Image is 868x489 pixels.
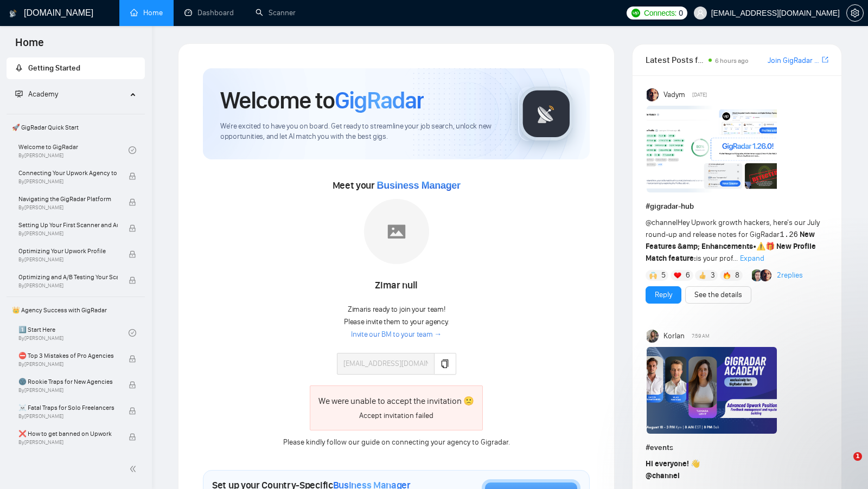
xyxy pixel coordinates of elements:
[847,9,863,17] span: setting
[129,198,136,206] span: lock
[694,289,742,301] a: See the details
[18,321,129,345] a: 1️⃣ Start HereBy[PERSON_NAME]
[18,246,118,256] span: Optimizing Your Upwork Profile
[18,361,118,368] span: By [PERSON_NAME]
[18,402,118,413] span: ☠️ Fatal Traps for Solo Freelancers
[831,452,857,478] iframe: Intercom live chat
[18,439,118,446] span: By [PERSON_NAME]
[780,230,798,239] code: 1.26
[647,106,777,192] img: F09AC4U7ATU-image.png
[348,437,380,447] a: our guide
[646,442,828,454] h1: # events
[8,299,144,321] span: 👑 Agency Success with GigRadar
[655,289,672,301] a: Reply
[129,276,136,284] span: lock
[18,282,118,289] span: By [PERSON_NAME]
[333,179,461,191] span: Meet your
[691,459,700,468] span: 👋
[7,35,53,57] span: Home
[129,172,136,180] span: lock
[18,138,129,162] a: Welcome to GigRadarBy[PERSON_NAME]
[646,201,828,213] h1: # gigradar-hub
[18,220,118,230] span: Setting Up Your First Scanner and Auto-Bidder
[220,121,501,142] span: We're excited to have you on board. Get ready to streamline your job search, unlock new opportuni...
[631,9,640,17] img: upwork-logo.png
[18,376,118,387] span: 🌚 Rookie Traps for New Agencies
[644,7,676,19] span: Connects:
[768,55,820,67] a: Join GigRadar Slack Community
[646,286,681,304] button: Reply
[18,428,118,439] span: ❌ How to get banned on Upwork
[646,218,820,263] span: Hey Upwork growth hackers, here's our July round-up and release notes for GigRadar • is your prof...
[256,8,296,17] a: searchScanner
[351,330,442,340] a: Invite our BM to your team →
[129,407,136,415] span: lock
[692,90,707,100] span: [DATE]
[18,178,118,185] span: By [PERSON_NAME]
[752,269,764,281] img: Alex B
[15,89,58,99] span: Academy
[441,359,449,368] span: copy
[663,330,685,342] span: Korlan
[822,55,828,65] a: export
[8,117,144,138] span: 🚀 GigRadar Quick Start
[348,305,445,314] span: Zimar is ready to join your team!
[129,146,136,154] span: check-circle
[646,218,678,227] span: @channel
[846,9,864,17] a: setting
[28,89,58,99] span: Academy
[647,88,660,101] img: Vadym
[337,276,456,295] div: Zimar null
[723,272,731,279] img: 🔥
[685,286,751,304] button: See the details
[649,272,657,279] img: 🙌
[646,459,689,468] strong: Hi everyone!
[692,331,710,341] span: 7:59 AM
[711,270,715,281] span: 3
[335,86,424,115] span: GigRadar
[777,270,803,281] a: 2replies
[129,433,136,441] span: lock
[220,86,424,115] h1: Welcome to
[646,471,680,480] span: @channel
[130,8,163,17] a: homeHome
[18,256,118,263] span: By [PERSON_NAME]
[647,330,660,343] img: Korlan
[661,270,666,281] span: 5
[18,413,118,420] span: By [PERSON_NAME]
[679,7,683,19] span: 0
[18,230,118,237] span: By [PERSON_NAME]
[275,436,518,448] div: Please kindly follow on connecting your agency to Gigradar.
[15,64,23,72] span: rocket
[756,242,765,251] span: ⚠️
[129,250,136,258] span: lock
[9,5,17,22] img: logo
[18,272,118,282] span: Optimizing and A/B Testing Your Scanner for Better Results
[740,254,764,263] span: Expand
[853,452,862,461] span: 1
[7,57,145,79] li: Getting Started
[822,55,828,64] span: export
[735,270,739,281] span: 8
[18,204,118,211] span: By [PERSON_NAME]
[129,329,136,337] span: check-circle
[697,9,704,17] span: user
[15,90,23,98] span: fund-projection-screen
[674,272,681,279] img: ❤️
[377,180,461,191] span: Business Manager
[344,317,449,326] span: Please invite them to your agency.
[646,53,705,67] span: Latest Posts from the GigRadar Community
[715,57,749,65] span: 6 hours ago
[129,464,140,474] span: double-left
[846,4,864,22] button: setting
[18,387,118,394] span: By [PERSON_NAME]
[18,350,118,361] span: ⛔ Top 3 Mistakes of Pro Agencies
[129,355,136,363] span: lock
[647,347,777,434] img: F09ASNL5WRY-GR%20Academy%20-%20Tamara%20Levit.png
[18,194,118,204] span: Navigating the GigRadar Platform
[434,353,456,375] button: copy
[765,242,775,251] span: 🎁
[318,410,474,422] div: Accept invitation failed
[699,272,706,279] img: 👍
[184,8,234,17] a: dashboardDashboard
